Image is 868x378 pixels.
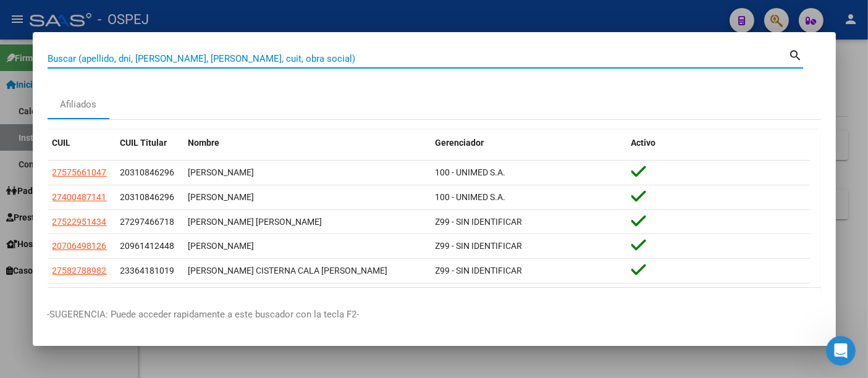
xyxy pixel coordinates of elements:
span: Z99 - SIN IDENTIFICAR [436,266,523,275]
span: 27582788982 [53,266,107,275]
div: 78.686 total [48,288,200,319]
div: Afiliados [60,98,96,112]
span: 20706498126 [53,241,107,251]
span: 27575661047 [53,167,107,177]
span: Activo [631,138,656,148]
div: [PERSON_NAME] [188,239,426,253]
p: -SUGERENCIA: Puede acceder rapidamente a este buscador con la tecla F2- [48,308,821,322]
span: 27400487141 [53,192,107,202]
span: Gerenciador [436,138,484,148]
span: 20310846296 [120,192,175,202]
div: [PERSON_NAME] CISTERNA CALA [PERSON_NAME] [188,264,426,278]
span: 27297466718 [120,217,175,227]
span: 100 - UNIMED S.A. [436,192,506,202]
span: 27522951434 [53,217,107,227]
div: [PERSON_NAME] [PERSON_NAME] [188,215,426,229]
span: 20310846296 [120,167,175,177]
datatable-header-cell: Activo [626,130,810,156]
div: [PERSON_NAME] [188,166,426,180]
span: Z99 - SIN IDENTIFICAR [436,241,523,251]
span: 100 - UNIMED S.A. [436,167,506,177]
span: CUIL Titular [120,138,167,148]
span: Nombre [188,138,220,148]
iframe: Intercom live chat [826,336,856,366]
datatable-header-cell: CUIL [48,130,116,156]
mat-icon: search [789,47,803,62]
span: 20961412448 [120,241,175,251]
span: CUIL [53,138,71,148]
datatable-header-cell: Nombre [183,130,431,156]
datatable-header-cell: Gerenciador [431,130,626,156]
div: [PERSON_NAME] [188,190,426,204]
span: 23364181019 [120,266,175,275]
datatable-header-cell: CUIL Titular [116,130,183,156]
span: Z99 - SIN IDENTIFICAR [436,217,523,227]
